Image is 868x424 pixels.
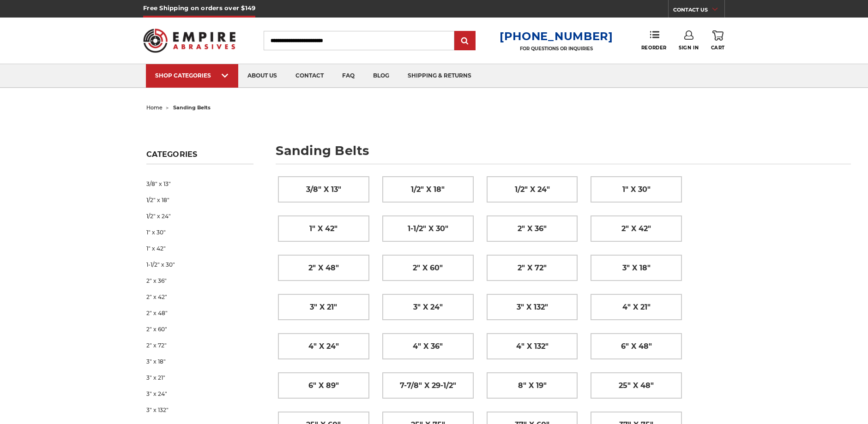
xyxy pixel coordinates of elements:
a: 1/2" x 24" [146,208,253,224]
a: 1-1/2" x 30" [383,216,473,241]
span: Sign In [679,45,699,51]
span: 25" x 48" [619,378,654,394]
span: 3/8" x 13" [306,182,341,197]
a: 2" x 72" [487,255,578,281]
span: 1-1/2" x 30" [408,221,448,237]
a: 2" x 48" [146,305,253,321]
a: 7-7/8" x 29-1/2" [383,373,473,398]
a: Reorder [641,30,667,50]
a: 1" x 30" [591,177,681,202]
span: Cart [711,45,725,51]
span: 2" x 36" [518,221,547,237]
a: 3/8" x 13" [278,177,369,202]
a: 1" x 42" [278,216,369,241]
h1: sanding belts [276,144,851,164]
span: 3" x 18" [622,260,651,276]
a: 1/2" x 18" [383,177,473,202]
span: 4" x 132" [516,339,549,354]
a: 4" x 132" [487,334,578,359]
img: Empire Abrasives [143,23,235,59]
a: 1/2" x 24" [487,177,578,202]
a: 1/2" x 18" [146,192,253,208]
a: 25" x 48" [591,373,681,398]
span: 3" x 24" [413,299,443,315]
a: 4" x 24" [278,334,369,359]
a: CONTACT US [673,5,724,18]
a: home [146,104,163,111]
a: 2" x 42" [591,216,681,241]
a: Cart [711,30,725,51]
span: 2" x 42" [621,221,651,237]
span: 1/2" x 18" [411,182,445,197]
a: 3" x 24" [383,294,473,320]
a: 2" x 36" [487,216,578,241]
p: FOR QUESTIONS OR INQUIRIES [500,46,613,52]
span: 3" x 132" [517,299,548,315]
a: 2" x 48" [278,255,369,281]
span: 4" x 24" [308,339,339,354]
a: 1" x 30" [146,224,253,240]
a: 3" x 18" [146,353,253,370]
a: 4" x 21" [591,294,681,320]
a: contact [286,64,333,88]
a: 6" x 89" [278,373,369,398]
a: shipping & returns [398,64,481,88]
span: 8" x 19" [518,378,547,394]
a: 3" x 24" [146,386,253,402]
span: 6" x 48" [621,339,652,354]
span: 1" x 42" [309,221,338,237]
span: 2" x 72" [518,260,547,276]
a: 2" x 42" [146,289,253,305]
a: about us [238,64,286,88]
span: 7-7/8" x 29-1/2" [400,378,456,394]
span: 4" x 36" [413,339,443,354]
a: 1-1/2" x 30" [146,257,253,273]
span: 1" x 30" [622,182,651,197]
input: Submit [456,32,474,50]
span: 2" x 48" [308,260,339,276]
a: 1" x 42" [146,240,253,257]
a: 6" x 48" [591,334,681,359]
h5: Categories [146,150,253,164]
span: 4" x 21" [622,299,651,315]
span: 1/2" x 24" [515,182,550,197]
a: blog [364,64,398,88]
a: 3" x 18" [591,255,681,281]
a: 8" x 19" [487,373,578,398]
a: 2" x 60" [383,255,473,281]
a: 2" x 60" [146,321,253,337]
a: faq [333,64,364,88]
div: SHOP CATEGORIES [155,72,229,79]
a: 3" x 132" [487,294,578,320]
a: [PHONE_NUMBER] [500,30,613,43]
span: Reorder [641,45,667,51]
span: 3" x 21" [310,299,337,315]
a: 2" x 72" [146,337,253,353]
span: 2" x 60" [413,260,443,276]
span: sanding belts [173,104,211,111]
a: 3/8" x 13" [146,176,253,192]
a: 4" x 36" [383,334,473,359]
a: 2" x 36" [146,273,253,289]
a: 3" x 21" [146,370,253,386]
span: 6" x 89" [308,378,339,394]
a: 3" x 132" [146,402,253,418]
a: 3" x 21" [278,294,369,320]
